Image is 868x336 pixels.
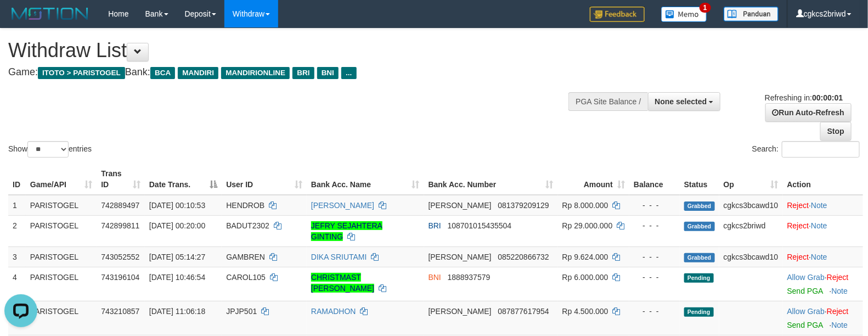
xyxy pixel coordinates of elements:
[226,221,269,230] span: BADUT2302
[719,247,783,267] td: cgkcs3bcawd10
[149,273,205,282] span: [DATE] 10:46:54
[101,307,139,316] span: 743210857
[221,67,290,79] span: MANDIRIONLINE
[783,164,863,195] th: Action
[226,307,257,316] span: JPJP501
[680,164,719,195] th: Status
[684,273,714,283] span: Pending
[101,253,139,261] span: 743052552
[700,3,711,13] span: 1
[719,164,783,195] th: Op: activate to sort column ascending
[429,307,492,316] span: [PERSON_NAME]
[8,141,92,158] label: Show entries
[226,253,265,261] span: GAMBREN
[562,273,608,282] span: Rp 6.000.000
[719,195,783,216] td: cgkcs3bcawd10
[787,253,809,261] a: Reject
[429,273,441,282] span: BNI
[101,221,139,230] span: 742899811
[26,215,97,247] td: PARISTOGEL
[150,67,175,79] span: BCA
[26,301,97,335] td: PARISTOGEL
[424,164,558,195] th: Bank Acc. Number: activate to sort column ascending
[149,221,205,230] span: [DATE] 00:20:00
[568,92,647,111] div: PGA Site Balance /
[8,215,26,247] td: 2
[562,307,608,316] span: Rp 4.500.000
[292,67,314,79] span: BRI
[101,273,139,282] span: 743196104
[498,307,549,316] span: Copy 087877617954 to clipboard
[97,164,145,195] th: Trans ID: activate to sort column ascending
[648,92,721,111] button: None selected
[787,221,809,230] a: Reject
[149,253,205,261] span: [DATE] 05:14:27
[783,195,863,216] td: ·
[311,307,356,316] a: RAMADHON
[429,221,441,230] span: BRI
[317,67,339,79] span: BNI
[787,201,809,210] a: Reject
[634,272,675,283] div: - - -
[26,164,97,195] th: Game/API: activate to sort column ascending
[8,247,26,267] td: 3
[226,201,264,210] span: HENDROB
[149,307,205,316] span: [DATE] 11:06:18
[634,220,675,231] div: - - -
[787,321,823,329] a: Send PGA
[811,221,827,230] a: Note
[765,93,843,102] span: Refreshing in:
[101,201,139,210] span: 742889497
[787,287,823,295] a: Send PGA
[222,164,307,195] th: User ID: activate to sort column ascending
[341,67,356,79] span: ...
[634,251,675,262] div: - - -
[827,307,849,316] a: Reject
[448,273,491,282] span: Copy 1888937579 to clipboard
[558,164,629,195] th: Amount: activate to sort column ascending
[661,7,707,22] img: Button%20Memo.svg
[149,201,205,210] span: [DATE] 00:10:53
[719,215,783,247] td: cgkcs2briwd
[38,67,125,79] span: ITOTO > PARISTOGEL
[429,201,492,210] span: [PERSON_NAME]
[8,164,26,195] th: ID
[782,141,860,158] input: Search:
[684,222,715,231] span: Grabbed
[226,273,266,282] span: CAROL105
[832,321,848,329] a: Note
[812,93,843,102] strong: 00:00:01
[783,301,863,335] td: ·
[655,97,707,106] span: None selected
[634,306,675,317] div: - - -
[8,195,26,216] td: 1
[311,201,374,210] a: [PERSON_NAME]
[811,253,827,261] a: Note
[27,141,69,158] select: Showentries
[8,267,26,301] td: 4
[787,273,825,282] a: Allow Grab
[684,201,715,211] span: Grabbed
[498,201,549,210] span: Copy 081379209129 to clipboard
[311,253,367,261] a: DIKA SRIUTAMI
[307,164,424,195] th: Bank Acc. Name: activate to sort column ascending
[787,273,827,282] span: ·
[629,164,680,195] th: Balance
[562,201,608,210] span: Rp 8.000.000
[311,273,374,293] a: CHRISTMAST [PERSON_NAME]
[811,201,827,210] a: Note
[827,273,849,282] a: Reject
[311,221,382,241] a: JEFRY SEJAHTERA GINTING
[752,141,860,158] label: Search:
[590,7,645,22] img: Feedback.jpg
[8,67,568,78] h4: Game: Bank:
[448,221,512,230] span: Copy 108701015435504 to clipboard
[26,247,97,267] td: PARISTOGEL
[832,287,848,295] a: Note
[783,215,863,247] td: ·
[562,253,608,261] span: Rp 9.624.000
[684,307,714,317] span: Pending
[724,7,779,21] img: panduan.png
[8,40,568,61] h1: Withdraw List
[765,103,852,122] a: Run Auto-Refresh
